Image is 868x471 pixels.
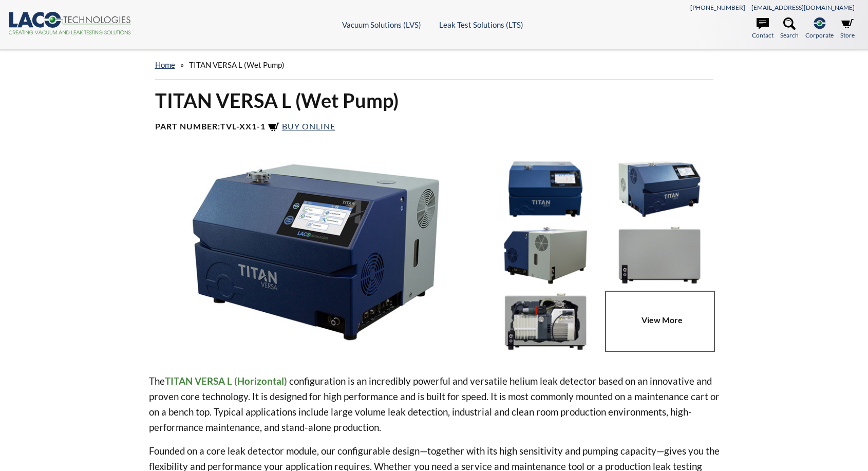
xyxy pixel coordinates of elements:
b: TVL-XX1-1 [220,121,266,131]
div: » [155,50,713,80]
a: Buy Online [268,121,335,131]
h1: TITAN VERSA L (Wet Pump) [155,88,713,113]
a: [PHONE_NUMBER] [690,4,745,11]
span: Corporate [805,30,834,40]
p: The configuration is an incredibly powerful and versatile helium leak detector based on an innova... [149,373,720,435]
img: TITAN VERSA L, front view [491,158,600,219]
span: Buy Online [282,121,335,131]
a: Contact [752,17,773,40]
span: TITAN VERSA L (Wet Pump) [189,60,285,69]
img: TITAN VERSA L, rear view [605,224,714,286]
h4: Part Number: [155,121,713,134]
a: Vacuum Solutions (LVS) [342,20,421,29]
img: TITAN VERSA L - Wet pump cutaway [491,291,600,352]
strong: TITAN VERSA L (Horizontal) [165,375,287,387]
a: Leak Test Solutions (LTS) [439,20,523,29]
a: Search [780,17,799,40]
a: Store [840,17,855,40]
img: TITAN VERSA L, right side angled view [149,158,483,346]
img: TITAN VERSA L, left angled view [605,158,714,219]
a: [EMAIL_ADDRESS][DOMAIN_NAME] [751,4,855,11]
a: home [155,60,175,69]
img: TITAN VERSA L, rear angled view [491,224,600,286]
